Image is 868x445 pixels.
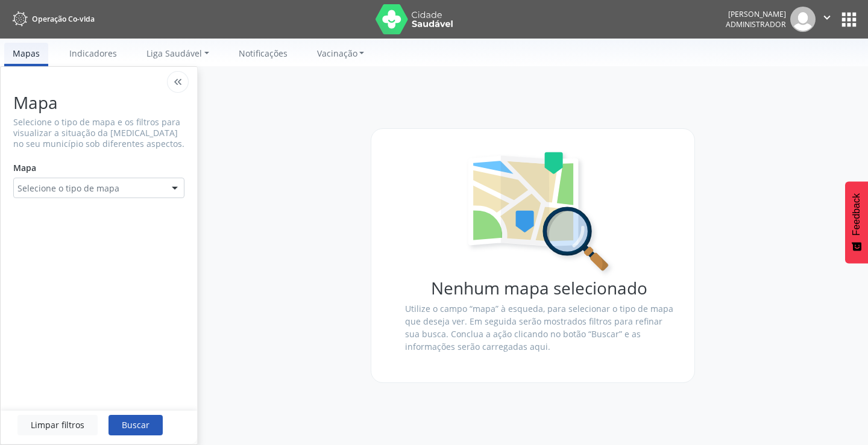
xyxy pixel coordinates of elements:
[851,193,862,235] span: Feedback
[820,11,834,24] i: 
[13,93,184,113] h1: Mapa
[17,182,119,194] span: Selecione o tipo de mapa
[462,150,616,279] img: search-map.svg
[317,48,357,59] span: Vacinação
[4,43,48,66] a: Mapas
[13,117,184,149] p: Selecione o tipo de mapa e os filtros para visualizar a situação da [MEDICAL_DATA] no seu municíp...
[309,43,373,64] a: Vacinação
[838,9,860,30] button: apps
[845,181,868,263] button: Feedback - Mostrar pesquisa
[405,278,673,298] h1: Nenhum mapa selecionado
[816,7,838,32] button: 
[146,48,202,59] span: Liga Saudável
[138,43,218,64] a: Liga Saudável
[230,43,296,64] a: Notificações
[8,9,95,29] a: Operação Co-vida
[17,415,98,435] button: Limpar filtros
[108,415,163,435] button: Buscar
[726,19,786,30] span: Administrador
[405,302,673,353] p: Utilize o campo “mapa” à esqueda, para selecionar o tipo de mapa que deseja ver. Em seguida serão...
[726,9,786,19] div: [PERSON_NAME]
[61,43,125,64] a: Indicadores
[13,158,36,178] label: Mapa
[32,14,95,24] span: Operação Co-vida
[790,7,816,32] img: img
